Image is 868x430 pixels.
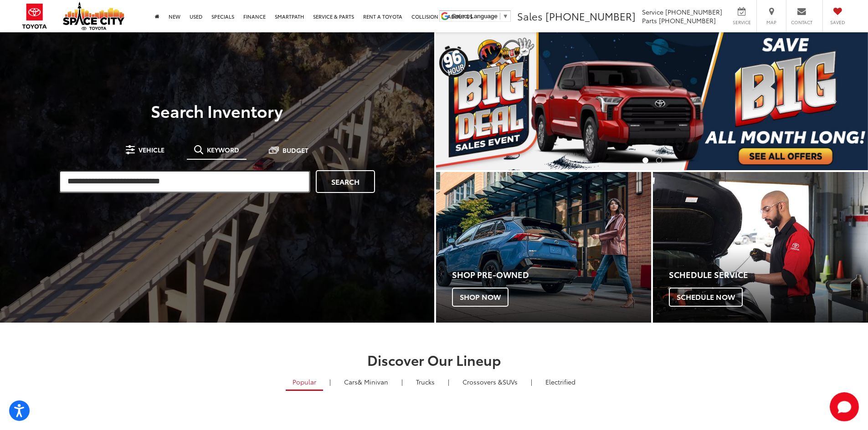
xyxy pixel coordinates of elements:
[456,374,524,390] a: SUVs
[669,288,743,307] span: Schedule Now
[446,377,452,386] li: |
[286,374,323,391] a: Popular
[642,157,648,163] li: Go to slide number 1.
[665,7,722,16] span: [PHONE_NUMBER]
[282,147,308,153] span: Budget
[462,377,503,386] span: Crossovers &
[337,374,395,390] a: Cars
[503,13,508,20] span: ▼
[452,13,498,20] span: Select Language
[452,270,651,279] h4: Shop Pre-Owned
[830,392,859,421] button: Toggle Chat Window
[316,170,375,193] a: Search
[529,377,534,386] li: |
[452,288,508,307] span: Shop Now
[399,377,405,386] li: |
[803,51,868,152] button: Click to view next picture.
[436,172,651,323] div: Toyota
[642,7,663,16] span: Service
[642,16,657,25] span: Parts
[436,51,501,152] button: Click to view previous picture.
[731,19,752,25] span: Service
[452,13,508,20] a: Select Language​
[539,374,582,390] a: Electrified
[656,157,662,163] li: Go to slide number 2.
[827,19,847,25] span: Saved
[830,392,859,421] svg: Start Chat
[63,2,124,30] img: Space City Toyota
[659,16,716,25] span: [PHONE_NUMBER]
[436,172,651,323] a: Shop Pre-Owned Shop Now
[409,374,442,390] a: Trucks
[139,147,164,153] span: Vehicle
[669,270,868,279] h4: Schedule Service
[791,19,812,25] span: Contact
[207,147,239,153] span: Keyword
[545,9,636,23] span: [PHONE_NUMBER]
[38,101,396,120] h3: Search Inventory
[653,172,868,323] div: Toyota
[761,19,781,25] span: Map
[653,172,868,323] a: Schedule Service Schedule Now
[113,352,755,367] h2: Discover Our Lineup
[358,377,388,386] span: & Minivan
[327,377,333,386] li: |
[517,9,543,23] span: Sales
